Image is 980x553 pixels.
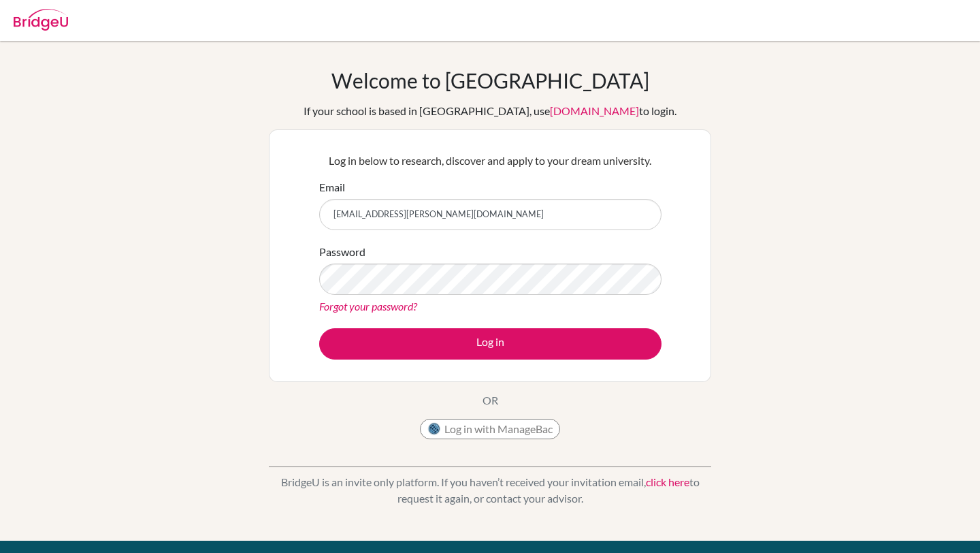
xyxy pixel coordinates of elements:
[483,392,498,409] p: OR
[646,475,689,488] a: click here
[319,328,661,360] button: Log in
[319,153,661,169] p: Log in below to research, discover and apply to your dream university.
[14,9,68,31] img: Bridge-U
[319,300,417,313] a: Forgot your password?
[319,179,345,195] label: Email
[304,103,676,119] div: If your school is based in [GEOGRAPHIC_DATA], use to login.
[269,474,711,507] p: BridgeU is an invite only platform. If you haven’t received your invitation email, to request it ...
[331,68,649,93] h1: Welcome to [GEOGRAPHIC_DATA]
[319,244,365,260] label: Password
[550,104,639,117] a: [DOMAIN_NAME]
[420,419,560,439] button: Log in with ManageBac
